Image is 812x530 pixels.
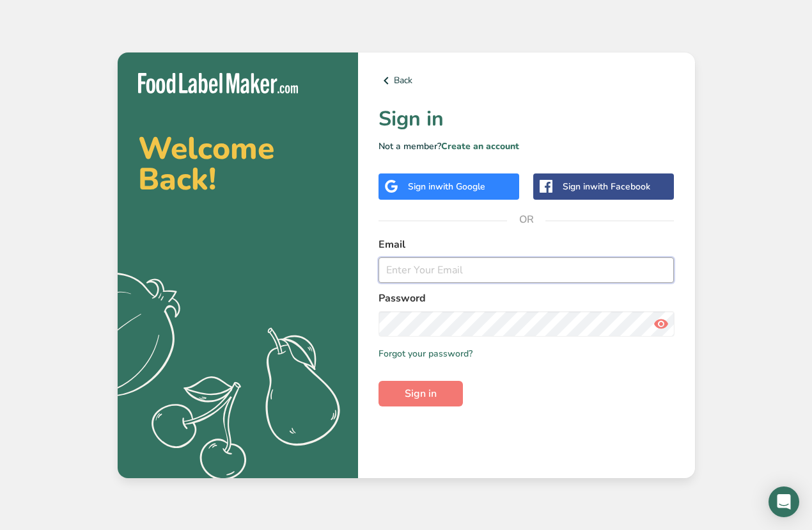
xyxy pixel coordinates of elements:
a: Forgot your password? [379,347,472,360]
span: OR [507,200,545,239]
h1: Sign in [379,104,675,134]
div: Sign in [563,180,650,193]
label: Email [379,237,675,252]
a: Back [379,73,675,88]
input: Enter Your Email [379,257,675,283]
span: Sign in [405,386,437,401]
p: Not a member? [379,140,675,153]
button: Sign in [379,381,463,406]
label: Password [379,291,675,306]
a: Create an account [441,140,519,152]
span: with Google [435,181,485,193]
span: with Facebook [590,181,650,193]
h2: Welcome Back! [138,133,338,195]
div: Open Intercom Messenger [769,486,799,517]
div: Sign in [408,180,485,193]
img: Food Label Maker [138,73,298,94]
